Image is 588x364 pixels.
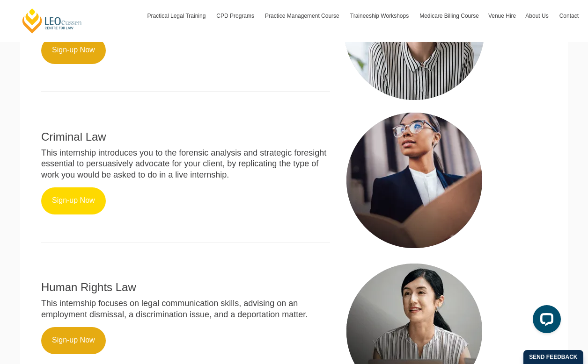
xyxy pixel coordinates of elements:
[212,2,260,29] a: CPD Programs
[260,2,345,29] a: Practice Management Course
[41,37,106,64] a: Sign-up Now
[41,131,330,143] h2: Criminal Law
[41,298,330,320] p: This internship focuses on legal communication skills, advising on an employment dismissal, a dis...
[484,2,521,29] a: Venue Hire
[555,2,583,29] a: Contact
[41,148,330,180] p: This internship introduces you to the forensic analysis and strategic foresight essential to pers...
[345,2,415,29] a: Traineeship Workshops
[41,281,330,293] h2: Human Rights Law
[521,2,554,29] a: About Us
[525,301,565,341] iframe: LiveChat chat widget
[21,7,83,34] a: [PERSON_NAME] Centre for Law
[143,2,212,29] a: Practical Legal Training
[41,187,106,214] a: Sign-up Now
[41,327,106,354] a: Sign-up Now
[415,2,484,29] a: Medicare Billing Course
